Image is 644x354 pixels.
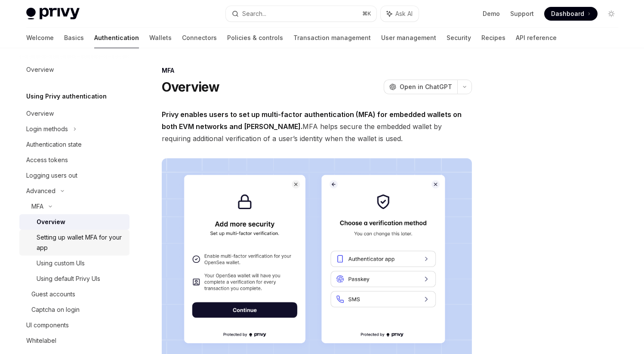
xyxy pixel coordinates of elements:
[551,9,584,18] span: Dashboard
[19,317,129,333] a: UI components
[19,302,129,317] a: Captcha on login
[162,66,472,75] div: MFA
[384,80,457,94] button: Open in ChatGPT
[544,7,598,21] a: Dashboard
[26,186,55,196] div: Advanced
[447,28,471,48] a: Security
[19,214,129,230] a: Overview
[31,305,80,315] div: Captcha on login
[483,9,500,18] a: Demo
[362,10,371,17] span: ⌘ K
[31,289,75,299] div: Guest accounts
[516,28,557,48] a: API reference
[227,28,283,48] a: Policies & controls
[162,108,472,145] span: MFA helps secure the embedded wallet by requiring additional verification of a user’s identity wh...
[604,7,618,21] button: Toggle dark mode
[26,139,82,150] div: Authentication state
[26,91,107,102] h5: Using Privy authentication
[149,28,172,48] a: Wallets
[381,6,419,22] button: Ask AI
[226,6,376,22] button: Search...⌘K
[19,106,129,121] a: Overview
[26,124,68,134] div: Login methods
[26,8,80,20] img: light logo
[26,65,54,75] div: Overview
[19,62,129,77] a: Overview
[182,28,217,48] a: Connectors
[37,217,65,227] div: Overview
[162,79,220,95] h1: Overview
[37,258,85,268] div: Using custom UIs
[26,155,68,165] div: Access tokens
[481,28,505,48] a: Recipes
[31,201,43,212] div: MFA
[242,9,266,19] div: Search...
[26,28,54,48] a: Welcome
[26,108,54,119] div: Overview
[26,320,69,330] div: UI components
[26,170,77,181] div: Logging users out
[19,137,129,152] a: Authentication state
[510,9,534,18] a: Support
[94,28,139,48] a: Authentication
[19,286,129,302] a: Guest accounts
[293,28,371,48] a: Transaction management
[37,274,100,284] div: Using default Privy UIs
[19,152,129,168] a: Access tokens
[19,271,129,286] a: Using default Privy UIs
[37,232,124,253] div: Setting up wallet MFA for your app
[162,110,462,131] strong: Privy enables users to set up multi-factor authentication (MFA) for embedded wallets on both EVM ...
[19,333,129,348] a: Whitelabel
[395,9,413,18] span: Ask AI
[381,28,436,48] a: User management
[400,83,452,91] span: Open in ChatGPT
[19,255,129,271] a: Using custom UIs
[19,168,129,183] a: Logging users out
[64,28,84,48] a: Basics
[19,230,129,255] a: Setting up wallet MFA for your app
[26,336,56,346] div: Whitelabel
